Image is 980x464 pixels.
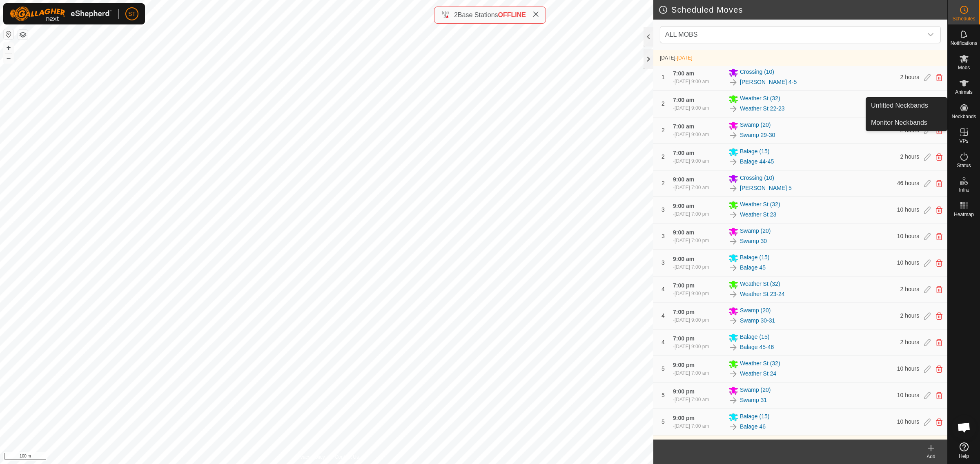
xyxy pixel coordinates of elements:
span: - [675,55,693,61]
span: 1 [661,74,665,80]
span: 2 [661,153,665,160]
span: 7:00 pm [673,335,695,342]
span: Balage (15) [740,333,769,342]
span: Swamp (20) [740,121,771,130]
span: 7:00 am [673,97,694,103]
a: Help [948,439,980,462]
span: Swamp (20) [740,306,771,316]
div: Add [915,453,947,460]
span: 7:00 am [673,70,694,77]
span: Weather St (32) [740,280,780,289]
span: 3 [661,206,665,213]
span: [DATE] [677,55,693,61]
span: Schedules [952,16,975,21]
span: Animals [955,90,973,95]
a: Monitor Neckbands [866,115,947,131]
img: To [728,263,738,273]
div: - [673,316,709,324]
div: - [673,422,709,430]
img: To [728,104,738,114]
span: 7:00 am [673,150,694,156]
span: [DATE] 9:00 am [675,79,709,84]
img: To [728,210,738,220]
span: 9:00 pm [673,415,695,421]
a: Balage 45 [740,263,766,272]
a: [PERSON_NAME] 5 [740,184,792,192]
span: 9:00 pm [673,388,695,395]
span: Weather St (32) [740,359,780,369]
a: Contact Us [335,453,359,461]
span: 2 hours [900,339,920,345]
span: 46 hours [897,180,919,186]
span: [DATE] 7:00 pm [675,264,709,270]
span: [DATE] 7:00 pm [675,238,709,243]
h2: Scheduled Moves [658,5,947,15]
span: Notifications [951,41,977,46]
span: Monitor Neckbands [871,118,927,128]
div: - [673,78,709,85]
span: [DATE] 7:00 am [675,185,709,190]
span: Infra [959,188,969,192]
span: Balage (15) [740,147,769,157]
span: Swamp (20) [740,386,771,396]
div: - [673,210,709,218]
span: [DATE] [660,55,675,61]
span: Crossing (10) [740,68,774,77]
img: To [728,77,738,87]
img: To [728,183,738,193]
span: 2 hours [900,286,920,292]
span: 3 [661,259,665,266]
a: Weather St 23-24 [740,290,784,298]
a: Swamp 31 [740,396,767,404]
span: [DATE] 7:00 pm [675,211,709,217]
div: - [673,369,709,377]
div: - [673,131,709,138]
span: 2 hours [900,74,920,80]
span: 10 hours [897,418,919,425]
span: Neckbands [951,114,976,119]
span: 10 hours [897,392,919,398]
span: Balage (15) [740,412,769,422]
a: Weather St 23 [740,210,776,219]
span: ALL MOBS [662,27,922,43]
span: Weather St (32) [740,200,780,210]
span: 2 hours [900,312,920,319]
span: Swamp (20) [740,227,771,236]
a: Swamp 29-30 [740,131,775,139]
span: [DATE] 7:00 am [675,423,709,429]
a: Weather St 22-23 [740,104,784,113]
span: 7:00 am [673,123,694,130]
img: To [728,157,738,167]
span: 9:00 am [673,229,694,236]
img: To [728,422,738,432]
span: ST [128,10,136,18]
span: Weather St (32) [740,94,780,104]
span: [DATE] 9:00 pm [675,344,709,349]
span: OFFLINE [498,11,526,18]
span: 2 hours [900,153,920,160]
span: Status [957,163,971,168]
a: Balage 46 [740,422,766,431]
a: [PERSON_NAME] 4-5 [740,78,797,86]
span: 10 hours [897,206,919,213]
div: - [673,290,709,297]
span: Mobs [958,65,970,70]
span: 10 hours [897,233,919,239]
img: To [728,342,738,352]
span: 3 [661,233,665,239]
span: 5 [661,365,665,372]
span: Crossing (10) [740,174,774,183]
span: Help [959,454,969,459]
a: Unfitted Neckbands [866,97,947,114]
span: 2 [661,127,665,133]
span: 9:00 am [673,203,694,209]
span: [DATE] 9:00 pm [675,291,709,296]
span: 4 [661,286,665,292]
a: Swamp 30 [740,237,767,245]
div: - [673,184,709,191]
span: 5 [661,418,665,425]
span: 2 [661,180,665,186]
img: To [728,369,738,379]
button: Reset Map [4,29,13,39]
